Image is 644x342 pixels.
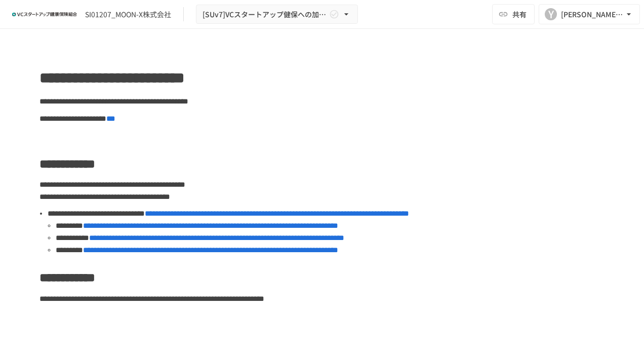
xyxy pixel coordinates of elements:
[12,6,77,22] img: ZDfHsVrhrXUoWEWGWYf8C4Fv4dEjYTEDCNvmL73B7ox
[203,8,327,21] span: [SUv7]VCスタートアップ健保への加入申請手続き
[545,8,557,20] div: Y
[492,4,535,24] button: 共有
[512,9,527,20] span: 共有
[196,5,358,24] button: [SUv7]VCスタートアップ健保への加入申請手続き
[561,8,624,21] div: [PERSON_NAME][EMAIL_ADDRESS][DOMAIN_NAME]
[539,4,640,24] button: Y[PERSON_NAME][EMAIL_ADDRESS][DOMAIN_NAME]
[85,9,171,20] div: SI01207_MOON-X株式会社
